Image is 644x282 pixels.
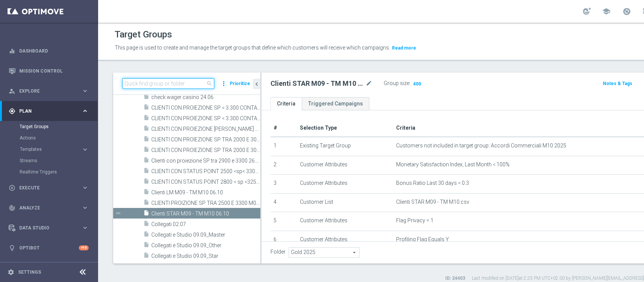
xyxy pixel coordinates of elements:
[9,238,89,258] div: Optibot
[20,135,78,141] a: Actions
[20,144,97,155] div: Templates
[19,238,79,258] a: Optibot
[297,231,393,249] td: Customer Attributes
[602,79,633,88] button: Notes & Tags
[206,81,212,87] span: search
[396,161,510,168] span: Monetary Satisfaction Index, Last Month < 100%
[9,41,89,61] div: Dashboard
[9,108,81,115] div: Plan
[271,212,297,231] td: 5
[297,193,393,212] td: Customer List
[20,121,97,132] div: Target Groups
[297,119,393,137] th: Selection Type
[9,88,81,95] div: Explore
[8,185,89,191] div: play_circle_outline Execute keyboard_arrow_right
[9,205,81,211] div: Analyze
[151,168,260,175] span: CLIENTI CON STATUS POINT 2500 &lt;sp&lt; 3300 25.07
[151,147,260,153] span: CLIENTI CON PROIEZIONE SP TRA 2000 E 3000 M06/M07 - 1^ PRODOTTO CASINO&#x27; - CONTATTABILI E NON...
[151,221,260,228] span: Collegati 02.07
[8,269,14,276] i: settings
[8,205,89,211] div: track_changes Analyze keyboard_arrow_right
[122,78,214,89] input: Quick find group or folder
[151,179,260,185] span: CLIENTI CON STATUS POINT 2800 &lt; sp &lt;3250 25.07
[9,225,81,231] div: Data Studio
[143,125,149,134] i: insert_drive_file
[271,79,364,88] h2: Clienti STAR M09 - TM M10 06.10
[253,79,260,89] button: chevron_left
[229,79,251,89] button: Prioritize
[8,68,89,74] div: Mission Control
[81,224,89,231] i: keyboard_arrow_right
[384,80,409,87] label: Group size
[271,175,297,194] td: 3
[271,249,286,255] label: Folder
[20,166,97,178] div: Realtime Triggers
[143,199,149,208] i: insert_drive_file
[396,217,433,224] span: Flag Privacy = 1
[151,105,260,111] span: CLIENTI CON PROIEZIONE SP &lt; 3.300 CONTATTABILE E NON - NON PROFILATI 15.07
[143,136,149,144] i: insert_drive_file
[143,178,149,187] i: insert_drive_file
[8,108,89,114] button: gps_fixed Plan keyboard_arrow_right
[115,29,172,40] h1: Target Groups
[81,107,89,115] i: keyboard_arrow_right
[271,97,302,110] a: Criteria
[396,180,469,186] span: Bonus Ratio Last 30 days < 0.3
[18,270,41,274] a: Settings
[20,146,89,152] button: Templates keyboard_arrow_right
[271,231,297,249] td: 6
[151,126,260,132] span: CLIENTI CON PROIEZIONE SP MINORE 3.300 E CON SP EFFE MAGG 2700 CONTATTABILE E NON 27.08
[151,189,260,196] span: Clienti LM M09 - TM M10 06.10
[20,147,81,152] div: Templates
[20,158,78,164] a: Streams
[409,80,410,87] label: :
[81,204,89,211] i: keyboard_arrow_right
[8,245,89,251] button: lightbulb Optibot +10
[143,189,149,197] i: insert_drive_file
[9,205,15,211] i: track_changes
[302,97,369,110] a: Triggered Campaigns
[271,137,297,156] td: 1
[9,245,15,251] i: lightbulb
[143,146,149,155] i: insert_drive_file
[271,193,297,212] td: 4
[19,41,89,61] a: Dashboard
[151,232,260,238] span: Collegati e Studio 09.09_Master
[19,89,81,93] span: Explore
[151,158,260,164] span: Clienti con proiezione SP tra 2900 e 3300 26.09
[396,143,566,149] span: Customers not included in target group: Accordi Commerciali M10 2025
[445,275,465,282] label: ID: 24403
[297,137,393,156] td: Existing Target Group
[143,115,149,123] i: insert_drive_file
[8,225,89,231] button: Data Studio keyboard_arrow_right
[143,231,149,240] i: insert_drive_file
[151,242,260,249] span: Collegati e Studio 09.09_Other
[391,44,417,52] button: Read more
[396,199,469,205] span: Clienti STAR M09 - TM M10.csv
[297,175,393,194] td: Customer Attributes
[9,184,81,191] div: Execute
[151,253,260,259] span: Collegati e Studio 09.09_Star
[9,61,89,81] div: Mission Control
[151,200,260,206] span: CLIENTI PROIZIONE SP TRA 2500 E 3300 M06/M07- CONTATTABILI E NON 21.07
[20,147,74,152] span: Templates
[253,81,260,88] i: chevron_left
[9,48,15,54] i: equalizer
[412,81,422,88] span: 400
[151,211,260,217] span: Clienti STAR M09 - TM M10 06.10
[19,61,89,81] a: Mission Control
[20,132,97,144] div: Actions
[602,7,610,15] span: school
[9,88,15,95] i: person_search
[143,93,149,102] i: insert_drive_file
[81,184,89,191] i: keyboard_arrow_right
[115,45,390,51] span: This page is used to create and manage the target groups that define which customers will receive...
[297,212,393,231] td: Customer Attributes
[8,48,89,54] button: equalizer Dashboard
[220,78,227,89] i: more_vert
[19,226,81,230] span: Data Studio
[81,146,89,153] i: keyboard_arrow_right
[20,155,97,166] div: Streams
